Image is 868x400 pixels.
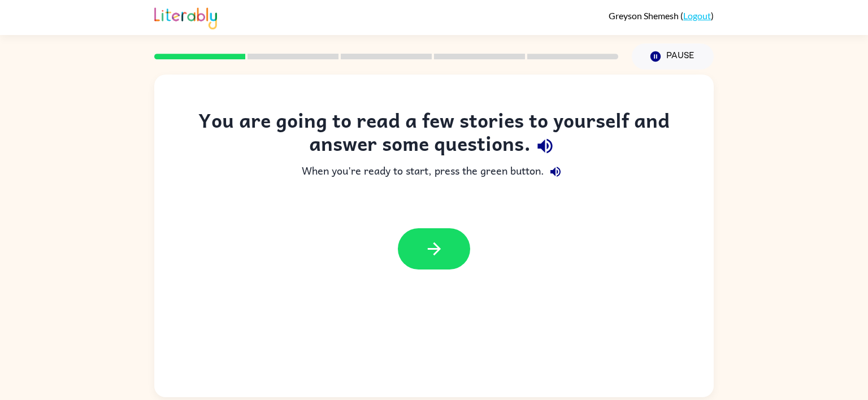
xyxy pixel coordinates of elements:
div: You are going to read a few stories to yourself and answer some questions. [177,108,691,160]
img: Literably [154,5,217,29]
a: Logout [683,10,711,21]
div: ( ) [609,10,714,21]
span: Greyson Shemesh [609,10,680,21]
button: Pause [632,44,714,69]
div: When you're ready to start, press the green button. [177,160,691,183]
